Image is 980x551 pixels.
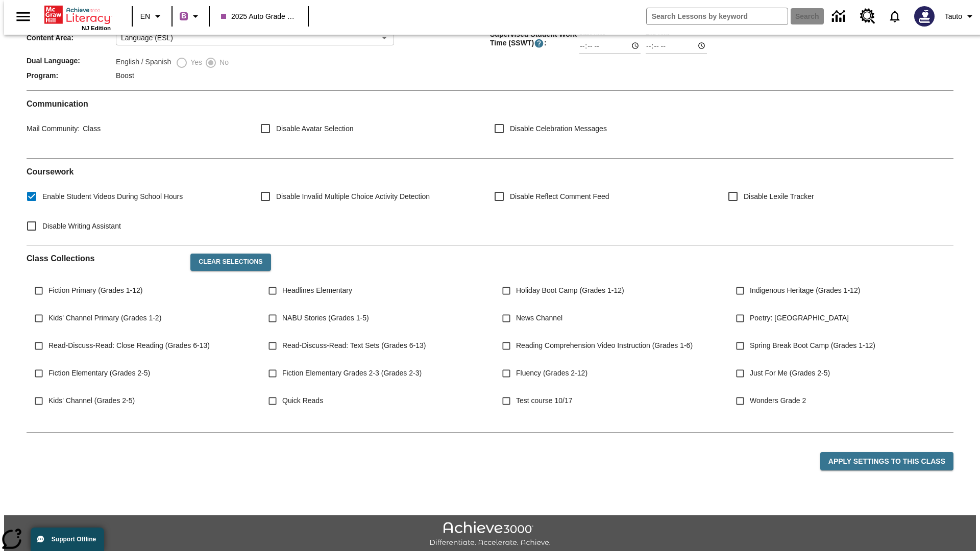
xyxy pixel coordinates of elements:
[826,3,854,31] a: Data Center
[516,423,607,434] span: NJSLA-ELA Smart (Grade 3)
[510,123,607,134] span: Disable Celebration Messages
[750,340,875,351] span: Spring Break Boot Camp (Grades 1-12)
[516,340,693,351] span: Reading Comprehension Video Instruction (Grades 1-6)
[27,34,116,42] span: Content Area :
[44,5,111,25] a: Home
[181,10,186,22] span: B
[221,11,297,22] span: 2025 Auto Grade 1 C
[820,452,953,471] button: Apply Settings to this Class
[48,285,142,296] span: Fiction Primary (Grades 1-12)
[276,123,354,134] span: Disable Avatar Selection
[27,124,80,133] span: Mail Community :
[136,7,168,26] button: Language: EN, Select a language
[27,254,182,263] h2: Class Collections
[516,313,562,323] span: News Channel
[217,57,229,68] span: No
[48,423,140,434] span: WordStudio 2-5 (Grades 2-5)
[510,191,609,202] span: Disable Reflect Comment Feed
[647,8,788,24] input: search field
[744,191,814,202] span: Disable Lexile Tracker
[579,29,605,37] label: Start Time
[176,7,206,26] button: Boost Class color is purple. Change class color
[516,285,624,296] span: Holiday Boot Camp (Grades 1-12)
[140,11,150,22] span: EN
[490,30,579,48] span: Supervised Student Work Time (SSWT) :
[27,3,953,82] div: Class/Program Information
[80,124,101,133] span: Class
[750,423,806,434] span: Wonders Grade 3
[429,521,551,547] img: Achieve3000 Differentiate Accelerate Achieve
[48,395,135,406] span: Kids' Channel (Grades 2-5)
[48,368,150,379] span: Fiction Elementary (Grades 2-5)
[516,368,587,379] span: Fluency (Grades 2-12)
[27,57,116,65] span: Dual Language :
[27,167,953,177] h2: Course work
[941,7,980,26] button: Profile/Settings
[27,99,953,150] div: Communication
[854,3,881,30] a: Resource Center, Will open in new tab
[282,395,323,406] span: Quick Reads
[646,29,670,37] label: End Time
[27,245,953,424] div: Class Collections
[82,25,111,31] span: NJ Edition
[116,30,394,45] div: Language (ESL)
[27,99,953,109] h2: Communication
[282,340,426,351] span: Read-Discuss-Read: Text Sets (Grades 6-13)
[282,285,352,296] span: Headlines Elementary
[750,395,806,406] span: Wonders Grade 2
[116,71,134,80] span: Boost
[750,313,849,323] span: Poetry: [GEOGRAPHIC_DATA]
[48,313,161,323] span: Kids' Channel Primary (Grades 1-2)
[52,536,96,543] span: Support Offline
[42,221,121,232] span: Disable Writing Assistant
[276,191,430,202] span: Disable Invalid Multiple Choice Activity Detection
[516,395,573,406] span: Test course 10/17
[31,528,104,551] button: Support Offline
[44,4,111,31] div: Home
[534,38,544,48] button: Supervised Student Work Time is the timeframe when students can take LevelSet and when lessons ar...
[881,3,908,30] a: Notifications
[48,340,210,351] span: Read-Discuss-Read: Close Reading (Grades 6-13)
[282,423,407,434] span: NJSLA-ELA Prep Boot Camp (Grade 3)
[282,368,422,379] span: Fiction Elementary Grades 2-3 (Grades 2-3)
[908,3,941,30] button: Select a new avatar
[27,71,116,80] span: Program :
[945,11,962,22] span: Tauto
[914,6,935,27] img: Avatar
[116,57,171,69] label: English / Spanish
[8,2,38,32] button: Open side menu
[190,254,271,271] button: Clear Selections
[188,57,202,68] span: Yes
[750,285,860,296] span: Indigenous Heritage (Grades 1-12)
[750,368,830,379] span: Just For Me (Grades 2-5)
[27,167,953,237] div: Coursework
[42,191,183,202] span: Enable Student Videos During School Hours
[282,313,369,323] span: NABU Stories (Grades 1-5)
